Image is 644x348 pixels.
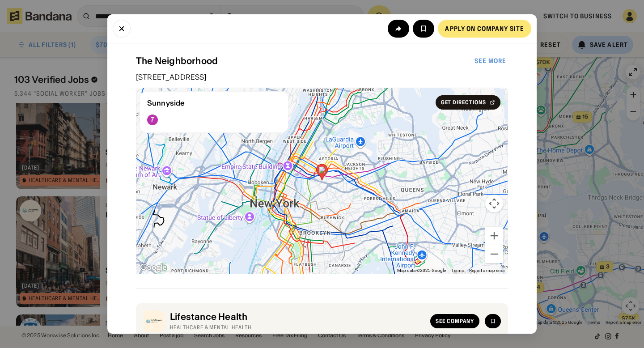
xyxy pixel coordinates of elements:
[469,268,505,273] a: Report a map error
[475,58,506,64] div: See more
[485,227,503,245] button: Zoom in
[485,245,503,263] button: Zoom out
[451,268,464,273] a: Terms (opens in new tab)
[397,268,446,273] span: Map data ©2025 Google
[139,262,168,274] img: Google
[147,99,281,107] div: Sunnyside
[143,310,165,332] img: Lifestance Health logo
[485,195,503,212] button: Map camera controls
[170,324,425,331] div: Healthcare & Mental Health
[441,100,486,105] div: Get Directions
[445,25,524,32] div: Apply on company site
[436,318,474,324] div: See company
[170,311,425,322] div: Lifestance Health
[136,55,473,66] div: The Neighborhood
[151,116,154,123] div: 7
[113,20,131,38] button: Close
[139,262,168,274] a: Open this area in Google Maps (opens a new window)
[136,73,508,81] div: [STREET_ADDRESS]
